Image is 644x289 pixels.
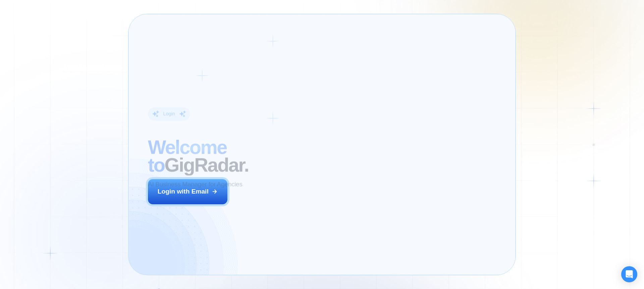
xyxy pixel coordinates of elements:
button: Login with Email [148,179,228,204]
p: AI Business Manager for Agencies [148,180,243,189]
div: Login with Email [158,187,209,196]
span: Welcome to [148,136,227,175]
div: Login [163,111,175,117]
div: Open Intercom Messenger [621,266,637,282]
h2: ‍ GigRadar. [148,138,314,174]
